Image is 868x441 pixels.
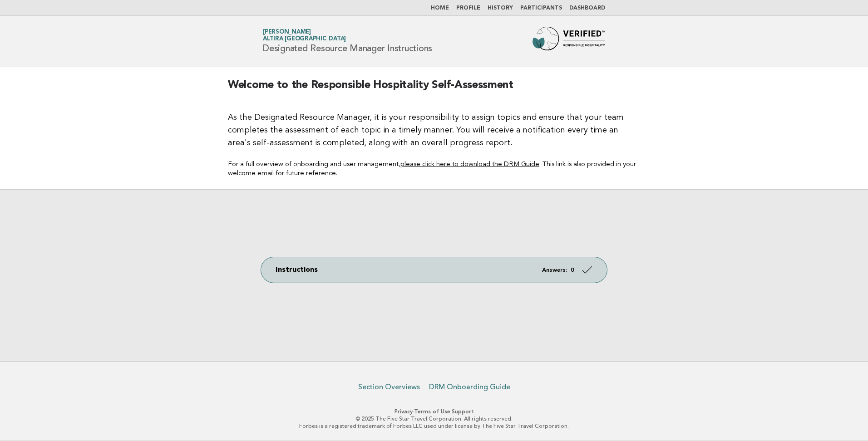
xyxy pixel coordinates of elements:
[156,422,712,430] p: Forbes is a registered trademark of Forbes LLC used under license by The Five Star Travel Corpora...
[542,267,567,273] em: Answers:
[261,257,607,283] a: Instructions Answers: 0
[520,5,562,11] a: Participants
[431,5,449,11] a: Home
[452,408,474,415] a: Support
[571,267,574,273] strong: 0
[263,36,346,42] span: Altira [GEOGRAPHIC_DATA]
[414,408,450,415] a: Terms of Use
[263,29,346,42] a: [PERSON_NAME]Altira [GEOGRAPHIC_DATA]
[533,27,605,56] img: Forbes Travel Guide
[395,408,413,415] a: Privacy
[156,415,712,422] p: © 2025 The Five Star Travel Corporation. All rights reserved.
[228,160,640,178] p: For a full overview of onboarding and user management, . This link is also provided in your welco...
[156,408,712,415] p: · ·
[456,5,480,11] a: Profile
[228,78,640,100] h2: Welcome to the Responsible Hospitality Self-Assessment
[488,5,513,11] a: History
[358,382,420,392] a: Section Overviews
[228,111,640,149] p: As the Designated Resource Manager, it is your responsibility to assign topics and ensure that yo...
[429,382,510,392] a: DRM Onboarding Guide
[263,29,432,53] h1: Designated Resource Manager Instructions
[569,5,605,11] a: Dashboard
[400,161,539,168] a: please click here to download the DRM Guide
